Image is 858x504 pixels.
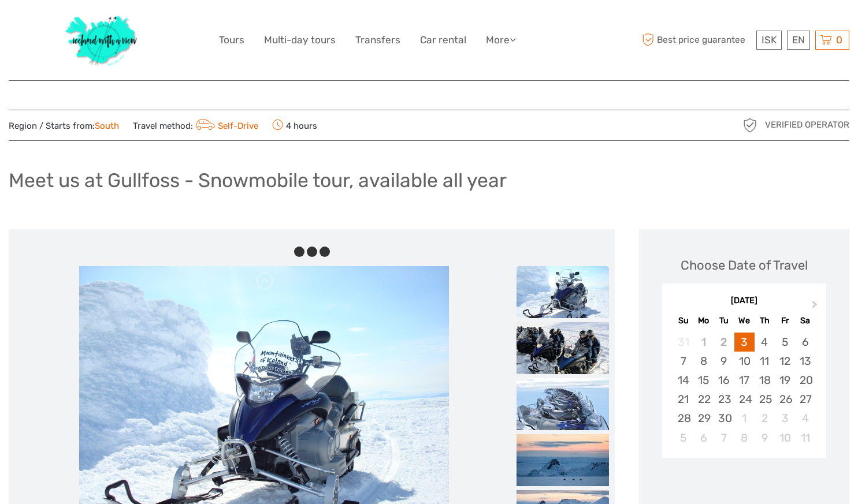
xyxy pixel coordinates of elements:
[775,352,795,371] div: Choose Friday, September 12th, 2025
[264,32,336,48] a: Multi-day tours
[693,352,714,371] div: Choose Monday, September 8th, 2025
[734,313,755,328] div: We
[693,390,714,409] div: Choose Monday, September 22nd, 2025
[9,169,507,192] h1: Meet us at Gullfoss - Snowmobile tour, available all year
[673,333,693,352] div: Not available Sunday, August 31st, 2025
[673,313,693,328] div: Su
[95,121,119,131] a: South
[755,352,775,371] div: Choose Thursday, September 11th, 2025
[795,313,815,328] div: Sa
[714,428,734,447] div: Choose Tuesday, October 7th, 2025
[673,390,693,409] div: Choose Sunday, September 21st, 2025
[673,371,693,390] div: Choose Sunday, September 14th, 2025
[714,390,734,409] div: Choose Tuesday, September 23rd, 2025
[486,32,516,48] a: More
[9,120,119,132] span: Region / Starts from:
[775,428,795,447] div: Choose Friday, October 10th, 2025
[755,333,775,352] div: Choose Thursday, September 4th, 2025
[666,333,823,447] div: month 2025-09
[639,31,753,50] span: Best price guarantee
[714,313,734,328] div: Tu
[775,409,795,428] div: Choose Friday, October 3rd, 2025
[755,409,775,428] div: Choose Thursday, October 2nd, 2025
[734,333,755,352] div: Choose Wednesday, September 3rd, 2025
[741,116,759,135] img: verified_operator_grey_128.png
[755,390,775,409] div: Choose Thursday, September 25th, 2025
[272,117,317,133] span: 4 hours
[517,266,609,318] img: 7d6b9966894244558e48eadc88c6cf4e_slider_thumbnail.jpg
[734,352,755,371] div: Choose Wednesday, September 10th, 2025
[755,428,775,447] div: Choose Thursday, October 9th, 2025
[193,121,258,131] a: Self-Drive
[741,488,748,495] div: Loading...
[734,409,755,428] div: Choose Wednesday, October 1st, 2025
[795,371,815,390] div: Choose Saturday, September 20th, 2025
[517,322,609,374] img: d1103596fe434076894fede8ef681890_slider_thumbnail.jpg
[60,9,144,72] img: 1077-ca632067-b948-436b-9c7a-efe9894e108b_logo_big.jpg
[662,295,826,307] div: [DATE]
[355,32,400,48] a: Transfers
[787,31,810,50] div: EN
[693,333,714,352] div: Not available Monday, September 1st, 2025
[673,409,693,428] div: Choose Sunday, September 28th, 2025
[673,428,693,447] div: Choose Sunday, October 5th, 2025
[755,371,775,390] div: Choose Thursday, September 18th, 2025
[219,32,244,48] a: Tours
[734,428,755,447] div: Choose Wednesday, October 8th, 2025
[714,409,734,428] div: Choose Tuesday, September 30th, 2025
[775,333,795,352] div: Choose Friday, September 5th, 2025
[693,428,714,447] div: Choose Monday, October 6th, 2025
[693,313,714,328] div: Mo
[714,371,734,390] div: Choose Tuesday, September 16th, 2025
[762,34,777,46] span: ISK
[755,313,775,328] div: Th
[834,34,844,46] span: 0
[795,428,815,447] div: Choose Saturday, October 11th, 2025
[517,378,609,430] img: a662909e57874bb8a24ac8d14b57afe6_slider_thumbnail.jpg
[775,390,795,409] div: Choose Friday, September 26th, 2025
[714,333,734,352] div: Not available Tuesday, September 2nd, 2025
[775,313,795,328] div: Fr
[795,352,815,371] div: Choose Saturday, September 13th, 2025
[681,256,808,274] div: Choose Date of Travel
[765,119,849,131] span: Verified Operator
[734,390,755,409] div: Choose Wednesday, September 24th, 2025
[693,371,714,390] div: Choose Monday, September 15th, 2025
[734,371,755,390] div: Choose Wednesday, September 17th, 2025
[795,409,815,428] div: Choose Saturday, October 4th, 2025
[795,333,815,352] div: Choose Saturday, September 6th, 2025
[775,371,795,390] div: Choose Friday, September 19th, 2025
[420,32,466,48] a: Car rental
[714,352,734,371] div: Choose Tuesday, September 9th, 2025
[133,117,258,133] span: Travel method:
[807,298,825,316] button: Next Month
[693,409,714,428] div: Choose Monday, September 29th, 2025
[517,434,609,486] img: 159892f02703465eb6f1aca5f83bbc69_slider_thumbnail.jpg
[673,352,693,371] div: Choose Sunday, September 7th, 2025
[795,390,815,409] div: Choose Saturday, September 27th, 2025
